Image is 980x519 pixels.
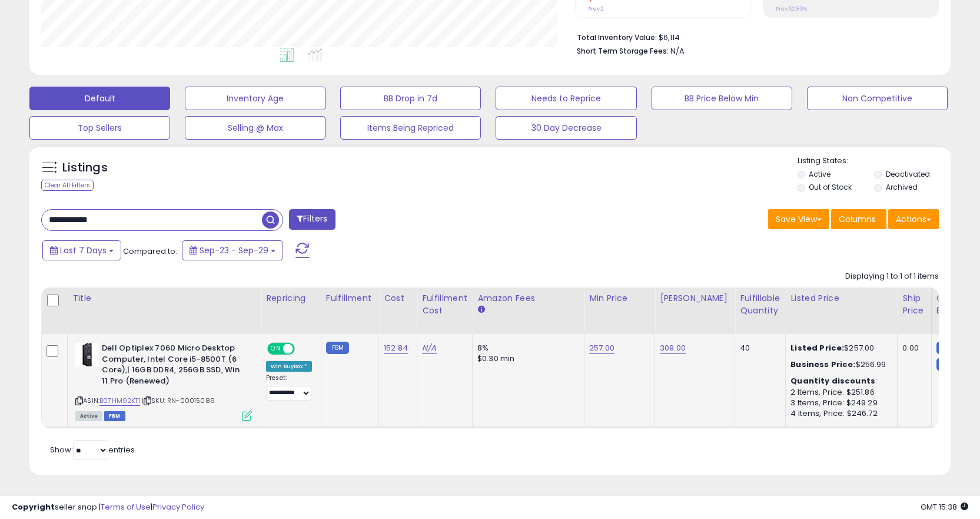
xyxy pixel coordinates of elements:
[831,209,886,229] button: Columns
[326,292,374,305] div: Fulfillment
[888,209,939,229] button: Actions
[102,343,245,389] b: Dell Optiplex 7060 Micro Desktop Computer, Intel Core i5-8500T (6 Core),| 16GB DDR4, 256GB SSD, W...
[384,342,408,354] a: 152.84
[182,240,283,260] button: Sep-23 - Sep-29
[123,246,177,257] span: Compared to:
[477,292,579,305] div: Amazon Fees
[340,87,481,110] button: BB Drop in 7d
[886,182,918,192] label: Archived
[340,116,481,140] button: Items Being Repriced
[41,180,94,191] div: Clear All Filters
[807,87,948,110] button: Non Competitive
[577,29,930,44] li: $6,114
[266,361,312,372] div: Win BuyBox *
[50,444,135,455] span: Show: entries
[496,116,636,140] button: 30 Day Decrease
[60,244,107,256] span: Last 7 Days
[293,344,312,354] span: OFF
[266,374,312,401] div: Preset:
[936,342,959,354] small: FBM
[790,292,892,305] div: Listed Price
[29,87,170,110] button: Default
[142,396,215,405] span: | SKU: RN-00015089
[577,46,669,56] b: Short Term Storage Fees:
[660,342,686,354] a: 309.00
[902,343,922,353] div: 0.00
[75,343,252,419] div: ASIN:
[99,396,140,406] a: B07HM92KT1
[477,305,484,315] small: Amazon Fees.
[589,292,650,305] div: Min Price
[809,169,830,179] label: Active
[740,343,776,353] div: 40
[790,387,888,398] div: 2 Items, Price: $251.86
[936,358,959,371] small: FBM
[790,359,888,370] div: $256.99
[496,87,636,110] button: Needs to Reprice
[326,342,349,354] small: FBM
[422,342,436,354] a: N/A
[268,344,283,354] span: ON
[902,292,926,317] div: Ship Price
[839,213,876,225] span: Columns
[422,292,467,317] div: Fulfillment Cost
[790,342,844,353] b: Listed Price:
[790,375,875,386] b: Quantity discounts
[790,376,888,386] div: :
[588,5,604,12] small: Prev: 2
[845,271,939,282] div: Displaying 1 to 1 of 1 items
[790,398,888,408] div: 3 Items, Price: $249.29
[740,292,780,317] div: Fulfillable Quantity
[12,501,55,513] strong: Copyright
[289,209,335,230] button: Filters
[101,501,151,513] a: Terms of Use
[790,343,888,353] div: $257.00
[809,182,852,192] label: Out of Stock
[266,292,316,305] div: Repricing
[577,32,657,42] b: Total Inventory Value:
[660,292,730,305] div: [PERSON_NAME]
[29,116,170,140] button: Top Sellers
[477,343,575,353] div: 8%
[384,292,412,305] div: Cost
[42,240,121,260] button: Last 7 Days
[652,87,792,110] button: BB Price Below Min
[185,116,325,140] button: Selling @ Max
[776,5,807,12] small: Prev: 52.89%
[670,45,685,57] span: N/A
[886,169,930,179] label: Deactivated
[790,359,855,370] b: Business Price:
[768,209,829,229] button: Save View
[477,353,575,364] div: $0.30 min
[790,408,888,419] div: 4 Items, Price: $246.72
[152,501,204,513] a: Privacy Policy
[185,87,325,110] button: Inventory Age
[62,160,108,176] h5: Listings
[72,292,256,305] div: Title
[589,342,614,354] a: 257.00
[75,343,99,366] img: 41oId6O0Q+L._SL40_.jpg
[798,156,951,167] p: Listing States:
[921,501,968,513] span: 2025-10-7 15:38 GMT
[104,411,125,421] span: FBM
[12,502,204,513] div: seller snap | |
[75,411,102,421] span: All listings currently available for purchase on Amazon
[200,244,268,256] span: Sep-23 - Sep-29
